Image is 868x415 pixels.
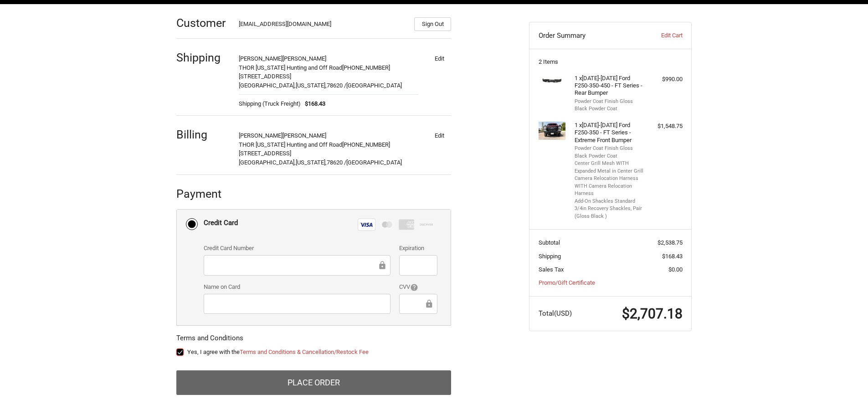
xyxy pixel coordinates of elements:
span: [STREET_ADDRESS] [239,73,291,80]
h2: Payment [176,187,230,201]
span: 78620 / [327,82,346,89]
span: Yes, I agree with the [187,348,369,355]
a: Terms and Conditions & Cancellation/Restock Fee [240,348,369,355]
a: Promo/Gift Certificate [539,279,595,286]
span: 78620 / [327,159,346,166]
li: Powder Coat Finish Gloss Black Powder Coat [575,145,644,160]
legend: Terms and Conditions [176,333,243,348]
button: Edit [427,52,451,65]
span: [GEOGRAPHIC_DATA], [239,82,296,89]
h3: Order Summary [539,31,637,40]
button: Place Order [176,370,451,395]
label: Name on Card [204,282,390,292]
span: $0.00 [668,266,683,273]
span: $168.43 [301,99,326,108]
span: [GEOGRAPHIC_DATA], [239,159,296,166]
span: [STREET_ADDRESS] [239,150,291,157]
div: Credit Card [204,215,238,231]
button: Edit [427,129,451,142]
span: Shipping (Truck Freight) [239,99,301,108]
h2: Billing [176,128,230,142]
span: [PERSON_NAME] [282,55,326,62]
h4: 1 x [DATE]-[DATE] Ford F250-350-450 - FT Series - Rear Bumper [575,75,644,97]
span: [US_STATE], [296,159,327,166]
h2: Shipping [176,51,230,65]
span: $2,538.75 [657,239,683,246]
label: CVV [399,282,437,292]
h3: 2 Items [539,58,683,66]
li: Add-On Shackles Standard 3/4in Recovery Shackles, Pair (Gloss Black ) [575,198,644,220]
span: $2,707.18 [622,306,683,322]
span: Shipping [539,253,561,260]
span: Sales Tax [539,266,564,273]
span: [PERSON_NAME] [239,132,282,139]
li: Center Grill Mesh WITH Expanded Metal in Center Grill [575,160,644,175]
h4: 1 x [DATE]-[DATE] Ford F250-350 - FT Series - Extreme Front Bumper [575,122,644,144]
span: [PERSON_NAME] [239,55,282,62]
span: Total (USD) [539,309,572,318]
label: Credit Card Number [204,244,390,253]
li: Powder Coat Finish Gloss Black Powder Coat [575,98,644,113]
span: [PERSON_NAME] [282,132,326,139]
a: Edit Cart [637,31,682,40]
span: [GEOGRAPHIC_DATA] [346,159,402,166]
span: THOR [US_STATE] Hunting and Off Road [239,64,342,71]
span: Subtotal [539,239,560,246]
li: Camera Relocation Harness WITH Camera Relocation Harness [575,175,644,198]
span: [US_STATE], [296,82,327,89]
span: [PHONE_NUMBER] [342,141,390,148]
span: [GEOGRAPHIC_DATA] [346,82,402,89]
h2: Customer [176,16,230,30]
div: [EMAIL_ADDRESS][DOMAIN_NAME] [239,20,406,31]
span: THOR [US_STATE] Hunting and Off Road [239,141,342,148]
button: Sign Out [414,17,451,31]
label: Expiration [399,244,437,253]
span: $168.43 [662,253,683,260]
iframe: Chat Widget [822,371,868,415]
span: [PHONE_NUMBER] [342,64,390,71]
div: $1,548.75 [647,122,683,131]
div: $990.00 [647,75,683,84]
